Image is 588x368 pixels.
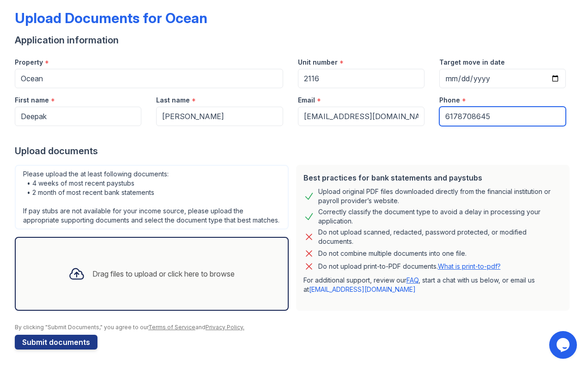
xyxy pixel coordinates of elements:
button: Submit documents [15,335,97,350]
label: Property [15,58,43,67]
div: Upload original PDF files downloaded directly from the financial institution or payroll provider’... [318,187,563,205]
div: Upload Documents for Ocean [15,10,207,26]
div: Application information [15,34,573,47]
label: Unit number [298,58,338,67]
label: Email [298,96,315,105]
div: Drag files to upload or click here to browse [92,268,235,279]
a: Terms of Service [148,324,195,331]
a: [EMAIL_ADDRESS][DOMAIN_NAME] [309,285,416,293]
a: FAQ [406,276,418,284]
label: Last name [156,96,190,105]
label: Phone [439,96,460,105]
div: Do not combine multiple documents into one file. [318,248,467,259]
div: Upload documents [15,145,573,157]
div: By clicking "Submit Documents," you agree to our and [15,324,573,331]
p: For additional support, review our , start a chat with us below, or email us at [303,276,563,294]
div: Best practices for bank statements and paystubs [303,172,563,183]
label: First name [15,96,49,105]
a: Privacy Policy. [206,324,244,331]
label: Target move in date [439,58,505,67]
iframe: chat widget [549,331,579,359]
div: Correctly classify the document type to avoid a delay in processing your application. [318,207,563,226]
a: What is print-to-pdf? [438,262,501,270]
div: Please upload the at least following documents: • 4 weeks of most recent paystubs • 2 month of mo... [15,165,289,229]
p: Do not upload print-to-PDF documents. [318,262,501,271]
div: Do not upload scanned, redacted, password protected, or modified documents. [318,228,563,246]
